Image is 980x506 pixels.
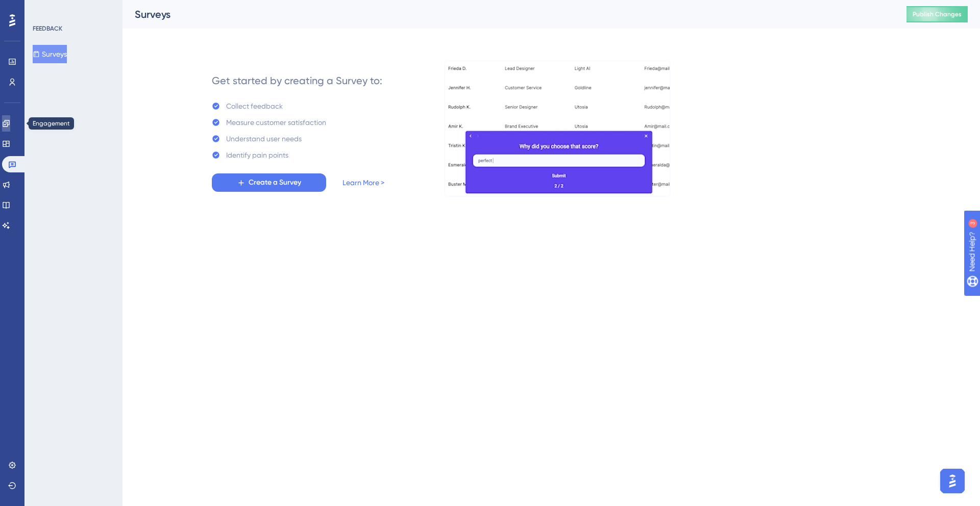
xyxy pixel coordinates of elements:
[226,100,283,112] div: Collect feedback
[906,6,968,22] button: Publish Changes
[226,149,288,161] div: Identify pain points
[24,3,64,15] span: Need Help?
[33,24,62,33] div: FEEDBACK
[226,133,302,145] div: Understand user needs
[212,173,326,192] button: Create a Survey
[937,466,968,496] iframe: UserGuiding AI Assistant Launcher
[913,10,962,18] span: Publish Changes
[33,45,67,63] button: Surveys
[135,7,881,21] div: Surveys
[212,73,382,88] div: Get started by creating a Survey to:
[249,176,301,189] span: Create a Survey
[226,116,326,129] div: Measure customer satisfaction
[71,5,74,13] div: 3
[445,61,670,196] img: b81bf5b5c10d0e3e90f664060979471a.gif
[342,176,384,189] a: Learn More >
